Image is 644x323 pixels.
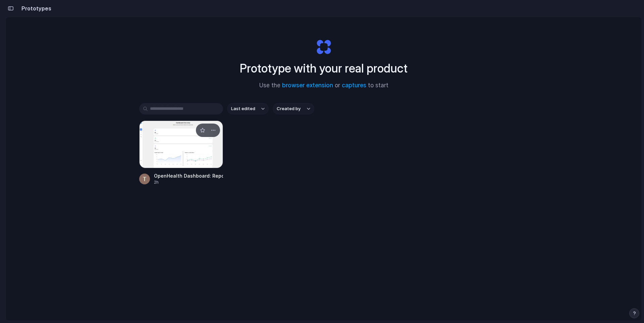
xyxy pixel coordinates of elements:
[273,103,314,114] button: Created by
[231,105,255,112] span: Last edited
[139,121,223,185] a: OpenHealth Dashboard: Reports & Metrics InsightOpenHealth Dashboard: Reports & Metrics Insight2h
[259,81,388,90] span: Use the or to start
[342,82,366,89] a: captures
[19,4,51,12] h2: Prototypes
[154,172,223,179] div: OpenHealth Dashboard: Reports & Metrics Insight
[154,179,223,185] div: 2h
[240,59,408,77] h1: Prototype with your real product
[277,105,301,112] span: Created by
[282,82,333,89] a: browser extension
[227,103,269,114] button: Last edited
